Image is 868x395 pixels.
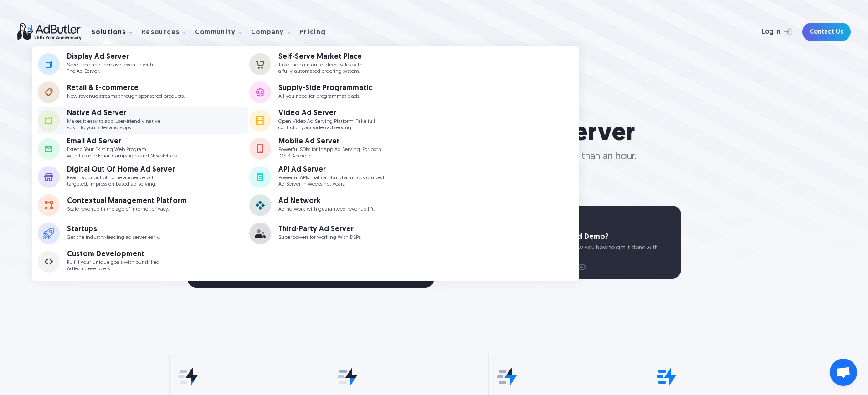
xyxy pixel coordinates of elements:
p: Scale revenue in the age of internet privacy. [67,207,187,213]
div: Display Ad Server [67,53,153,61]
p: Save time and increase revenue with The Ad Server. [67,62,153,74]
div: Company [251,30,284,36]
div: Pricing [300,30,326,36]
nav: Solutions [32,46,579,281]
a: Digital Out Of Home Ad Server Reach your out of home audience withtargeted, impression based ad-s... [38,163,248,191]
div: Native Ad Server [67,110,160,117]
p: Get the industry-leading ad server early. [67,235,160,241]
div: Solutions [92,18,140,46]
a: API Ad Server Powerful APIs that can build a full customizedAd Server in weeks not years. [249,163,460,191]
p: Powerful APIs that can build a full customized Ad Server in weeks not years. [278,175,384,187]
div: Startups [67,226,160,233]
div: Mobile Ad Server [278,138,381,145]
p: New revenue streams through sponsored products. [67,94,185,100]
a: Retail & E-commerce New revenue streams through sponsored products. [38,79,248,106]
p: Fulfill your unique goals with our skilled AdTech developers. [67,260,159,272]
a: Native Ad Server Makes it easy to add user-friendly nativeads into your sites and apps. [38,107,248,134]
div: Self-Serve Market Place [278,53,363,61]
div: Digital Out Of Home Ad Server [67,166,175,173]
a: Contextual Management Platform Scale revenue in the age of internet privacy. [38,192,248,219]
a: Third-Party Ad Server Superpowers for working With DSPs. [249,220,460,247]
p: All you need for programmatic ads. [278,94,372,100]
div: Email Ad Server [67,138,178,145]
a: Custom Development Fulfill your unique goals with our skilledAdTech developers. [38,248,248,275]
div: Company [251,18,298,46]
div: API Ad Server [278,166,384,173]
a: Ad Network Ad network with guaranteed revenue lift. [249,192,460,219]
p: Ad network with guaranteed revenue lift. [278,207,375,213]
p: Powerful SDKs for InApp Ad Serving. For both iOS & Android. [278,147,381,159]
p: Open Video Ad Serving Platform. Take full control of your video ad serving. [278,119,375,131]
div: Custom Development [67,251,159,258]
p: Take the pain out of direct sales with a fully-automated ordering system. [278,62,363,74]
div: Community [195,18,249,46]
a: Video Ad Server Open Video Ad Serving Platform. Take fullcontrol of your video ad serving. [249,107,460,134]
a: Open chat [830,359,857,386]
div: Community [195,30,236,36]
p: Superpowers for working With DSPs. [278,235,361,241]
div: Supply-Side Programmatic [278,85,372,92]
a: Pricing [300,28,334,36]
div: Ad Network [278,197,375,205]
p: Makes it easy to add user-friendly native ads into your sites and apps. [67,119,160,131]
div: Solutions [92,30,126,36]
div: Contextual Management Platform [67,197,187,205]
a: Supply-Side Programmatic All you need for programmatic ads. [249,79,460,106]
div: Resources [142,30,180,36]
div: Video Ad Server [278,110,375,117]
a: Display Ad Server Save time and increase revenue withThe Ad Server. [38,51,248,78]
div: Resources [142,18,194,46]
a: Startups Get the industry-leading ad server early. [38,220,248,247]
a: Contact Us [802,23,851,41]
a: Email Ad Server Extend Your Existing Web Programwith Flexible Email Campaigns and Newsletters. [38,135,248,162]
div: Third-Party Ad Server [278,226,361,233]
a: Log In [738,23,797,41]
a: Mobile Ad Server Powerful SDKs for InApp Ad Serving. For bothiOS & Android. [249,135,460,162]
div: Retail & E-commerce [67,85,185,92]
a: Self-Serve Market Place Take the pain out of direct sales witha fully-automated ordering system. [249,51,460,78]
p: Reach your out of home audience with targeted, impression based ad-serving. [67,175,175,187]
p: Extend Your Existing Web Program with Flexible Email Campaigns and Newsletters. [67,147,178,159]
